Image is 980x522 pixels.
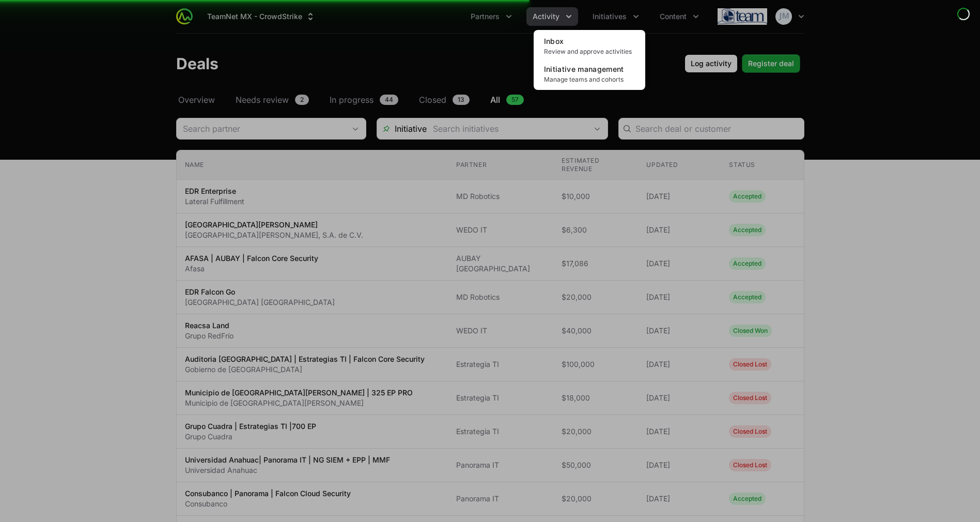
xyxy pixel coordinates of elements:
[544,65,624,73] span: Initiative management
[536,32,643,60] a: InboxReview and approve activities
[544,37,564,45] span: Inbox
[193,7,705,26] div: Main navigation
[536,60,643,88] a: Initiative managementManage teams and cohorts
[544,75,635,84] span: Manage teams and cohorts
[544,48,635,56] span: Review and approve activities
[586,7,645,26] div: Initiatives menu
